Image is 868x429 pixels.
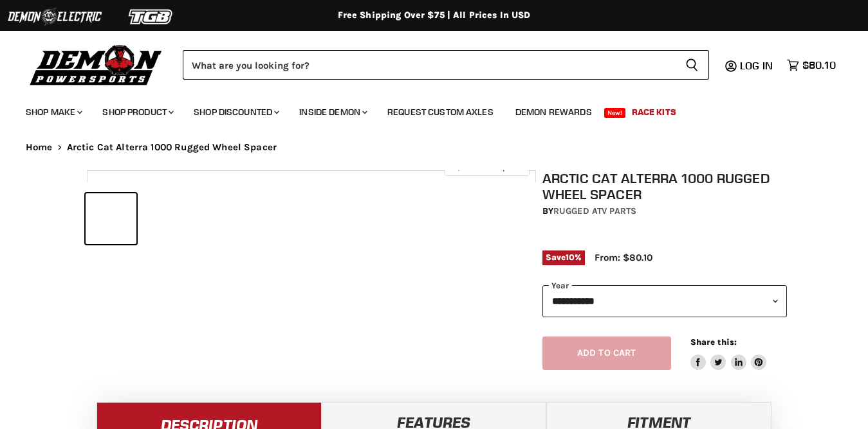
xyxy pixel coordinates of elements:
[595,252,652,263] span: From: $80.10
[184,99,287,125] a: Shop Discounted
[451,162,522,171] span: Click to expand
[86,193,136,244] button: Arctic Cat Alterra 1000 Rugged Wheel Spacer thumbnail
[542,285,788,317] select: year
[183,50,675,80] input: Search
[378,99,503,125] a: Request Custom Axles
[16,99,90,125] a: Shop Make
[542,250,585,265] span: Save %
[183,50,709,80] form: Product
[802,59,836,71] span: $80.10
[542,204,788,218] div: by
[290,99,375,125] a: Inside Demon
[26,42,167,87] img: Demon Powersports
[734,60,780,71] a: Log in
[553,206,636,216] a: Rugged ATV Parts
[780,56,842,74] a: $80.10
[506,99,602,125] a: Demon Rewards
[6,4,103,29] img: Demon Electric Logo 2
[690,337,737,347] span: Share this:
[16,94,833,125] ul: Main menu
[566,252,575,262] span: 10
[740,59,773,72] span: Log in
[103,4,199,29] img: TGB Logo 2
[690,337,767,371] aside: Share this:
[604,108,626,118] span: New!
[67,142,277,153] span: Arctic Cat Alterra 1000 Rugged Wheel Spacer
[93,99,181,125] a: Shop Product
[26,142,53,153] a: Home
[542,170,788,202] h1: Arctic Cat Alterra 1000 Rugged Wheel Spacer
[622,99,686,125] a: Race Kits
[675,50,709,80] button: Search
